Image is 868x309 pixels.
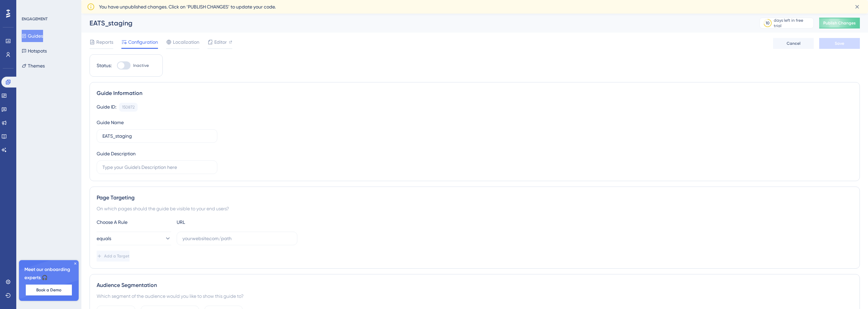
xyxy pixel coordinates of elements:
button: Guides [22,30,43,42]
span: Editor [214,38,227,46]
span: Book a Demo [36,287,61,293]
span: Reports [96,38,113,46]
div: Guide Information [97,89,853,97]
span: Publish Changes [823,20,856,26]
span: Add a Target [104,253,130,259]
span: equals [97,234,111,243]
span: Localization [173,38,199,46]
div: EATS_staging [90,18,743,28]
span: Cancel [787,41,801,46]
div: Page Targeting [97,194,853,202]
input: Type your Guide’s Description here [102,163,212,171]
div: 10 [766,20,770,26]
div: Guide Name [97,118,124,127]
span: Inactive [133,63,149,68]
div: URL [177,218,251,226]
div: Choose A Rule [97,218,171,226]
span: Meet our onboarding experts 🎧 [24,266,73,282]
span: You have unpublished changes. Click on ‘PUBLISH CHANGES’ to update your code. [99,3,276,11]
button: Cancel [773,38,814,49]
div: Audience Segmentation [97,281,853,289]
div: Status: [97,61,112,70]
button: Save [819,38,860,49]
button: Book a Demo [26,285,72,295]
div: days left in free trial [774,18,811,28]
span: Save [835,41,844,46]
span: Configuration [128,38,158,46]
div: Guide Description [97,150,136,158]
div: Which segment of the audience would you like to show this guide to? [97,292,853,300]
button: Hotspots [22,45,47,57]
div: ENGAGEMENT [22,16,47,22]
input: Type your Guide’s Name here [102,132,212,140]
button: Themes [22,60,45,72]
div: Guide ID: [97,103,116,112]
div: 150872 [122,104,135,110]
button: Add a Target [97,251,130,262]
button: equals [97,232,171,245]
button: Publish Changes [819,18,860,28]
div: On which pages should the guide be visible to your end users? [97,205,853,213]
input: yourwebsite.com/path [182,235,292,242]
